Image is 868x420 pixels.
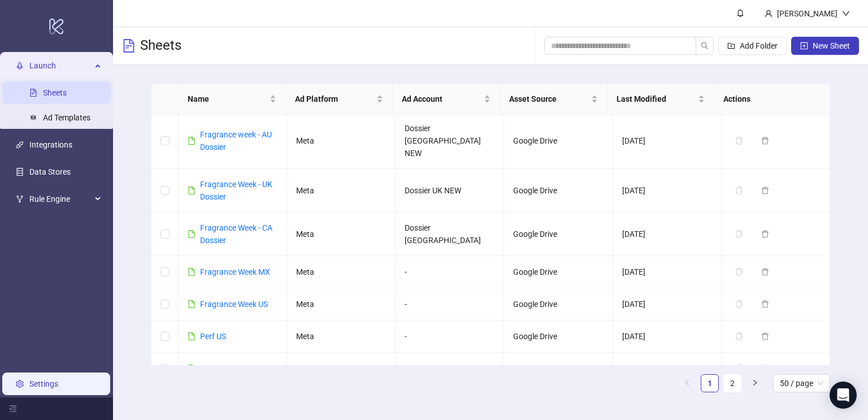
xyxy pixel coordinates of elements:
td: Meta [287,321,396,353]
span: file [188,230,196,238]
td: Dossier [GEOGRAPHIC_DATA] NEW [396,113,504,169]
button: right [746,374,764,392]
span: Launch [29,54,92,77]
a: Fragrance Week MX [200,267,270,276]
span: delete [761,268,769,276]
td: Google Drive [504,288,613,321]
button: The sheet needs to be migrated before it can be duplicated. Please open the sheet to migrate it. [731,184,752,197]
td: Dossier [GEOGRAPHIC_DATA] [396,213,504,256]
td: Google Drive [504,353,613,385]
span: Add Folder [740,41,778,50]
span: 50 / page [780,375,823,392]
span: down [842,10,850,18]
span: search [701,42,709,50]
div: [PERSON_NAME] [772,7,842,20]
h3: Sheets [140,37,181,55]
button: The sheet needs to be migrated before it can be duplicated. Please open the sheet to migrate it. [731,297,752,311]
td: Google Drive [504,113,613,169]
td: Meta [287,353,396,385]
button: The sheet needs to be migrated before it can be duplicated. Please open the sheet to migrate it. [731,227,752,241]
td: Google Drive [504,321,613,353]
span: file [188,187,196,194]
td: Meta [287,169,396,213]
li: 1 [701,374,719,392]
span: Ad Account [402,93,481,105]
a: Sheets [43,88,67,97]
span: plus-square [800,42,808,50]
button: The sheet needs to be migrated before it can be duplicated. Please open the sheet to migrate it. [731,265,752,279]
span: Name [188,93,267,105]
span: menu-fold [9,405,17,413]
li: Next Page [746,374,764,392]
td: [DATE] [613,288,722,321]
span: left [684,379,691,386]
th: Ad Platform [286,84,393,115]
span: file [188,300,196,308]
span: delete [761,300,769,308]
span: delete [761,187,769,194]
span: Rule Engine [29,188,92,210]
span: Asset Source [509,93,589,105]
td: Google Drive [504,256,613,288]
a: Perf US [200,332,226,341]
td: [DATE] [613,213,722,256]
td: [DATE] [613,256,722,288]
td: Google Drive [504,213,613,256]
span: user [765,10,772,18]
td: [DATE] [613,321,722,353]
span: fork [16,195,24,203]
td: [DATE] [613,169,722,213]
th: Last Modified [607,84,715,115]
td: - [396,288,504,321]
button: The sheet needs to be migrated before it can be duplicated. Please open the sheet to migrate it. [731,362,752,375]
span: delete [761,137,769,145]
span: file [188,365,196,373]
td: Meta [287,213,396,256]
td: Meta [287,256,396,288]
a: 1 [701,375,718,392]
div: Open Intercom Messenger [830,382,857,409]
span: file [188,332,196,340]
a: Settings [29,379,58,388]
span: folder-add [727,42,735,50]
span: file [188,268,196,276]
span: New Sheet [813,41,850,50]
span: delete [761,332,769,340]
td: [DATE] [613,353,722,385]
button: The sheet needs to be migrated before it can be duplicated. Please open the sheet to migrate it. [731,330,752,343]
th: Asset Source [500,84,607,115]
button: left [678,374,696,392]
a: Fragrance week - AU Dossier [200,130,272,151]
a: Awarness US [200,364,246,373]
td: Meta [287,113,396,169]
div: Page Size [773,374,830,392]
button: Add Folder [718,37,787,55]
span: delete [761,365,769,373]
button: The sheet needs to be migrated before it can be duplicated. Please open the sheet to migrate it. [731,134,752,148]
span: bell [736,9,744,17]
a: Fragrance Week - CA Dossier [200,223,272,245]
td: Google Drive [504,169,613,213]
th: Name [179,84,286,115]
span: right [752,379,758,386]
span: rocket [16,62,24,70]
td: [DATE] [613,113,722,169]
td: - [396,321,504,353]
button: New Sheet [791,37,859,55]
a: Integrations [29,140,72,149]
th: Ad Account [393,84,500,115]
td: - [396,256,504,288]
span: Ad Platform [295,93,375,105]
span: delete [761,230,769,238]
td: - [396,353,504,385]
th: Actions [714,84,822,115]
span: file-text [122,39,136,53]
a: Fragrance Week - UK Dossier [200,180,272,201]
td: Meta [287,288,396,321]
a: Ad Templates [43,113,90,122]
span: Last Modified [617,93,696,105]
li: Previous Page [678,374,696,392]
a: Data Stores [29,167,71,176]
a: 2 [724,375,741,392]
td: Dossier UK NEW [396,169,504,213]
